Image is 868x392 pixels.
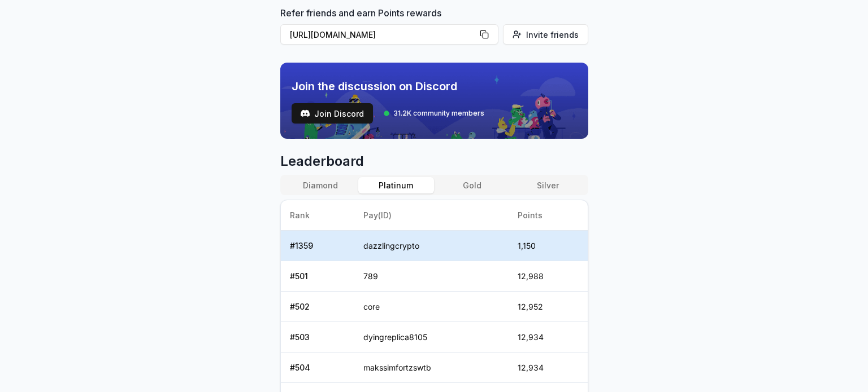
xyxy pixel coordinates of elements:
[503,24,588,45] button: Invite friends
[509,200,588,231] th: Points
[281,322,355,353] td: # 503
[292,78,484,94] span: Join the discussion on Discord
[314,108,364,120] span: Join Discord
[510,177,585,193] button: Silver
[292,103,373,124] button: Join Discord
[280,6,588,49] div: Refer friends and earn Points rewards
[434,177,510,193] button: Gold
[526,29,579,41] span: Invite friends
[509,292,588,322] td: 12,952
[354,261,508,292] td: 789
[354,292,508,322] td: core
[283,177,358,193] button: Diamond
[281,231,355,261] td: # 1359
[292,103,373,124] a: testJoin Discord
[509,322,588,353] td: 12,934
[281,261,355,292] td: # 501
[280,152,588,170] span: Leaderboard
[509,261,588,292] td: 12,988
[393,109,484,118] span: 31.2K community members
[280,24,498,45] button: [URL][DOMAIN_NAME]
[509,231,588,261] td: 1,150
[354,322,508,353] td: dyingreplica8105
[281,200,355,231] th: Rank
[281,292,355,322] td: # 502
[354,353,508,383] td: makssimfortzswtb
[354,200,508,231] th: Pay(ID)
[281,353,355,383] td: # 504
[358,177,434,193] button: Platinum
[301,109,310,118] img: test
[280,63,588,139] img: discord_banner
[354,231,508,261] td: dazzlingcrypto
[509,353,588,383] td: 12,934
